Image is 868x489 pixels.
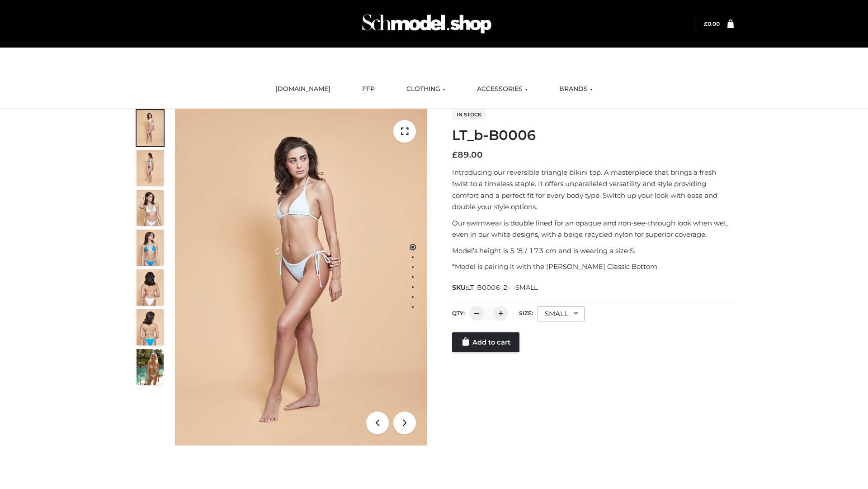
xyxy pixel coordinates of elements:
img: Schmodel Admin 964 [359,6,495,42]
a: £0.00 [704,20,720,27]
span: In stock [452,109,486,120]
span: LT_B0006_2-_-SMALL [467,283,538,292]
img: Arieltop_CloudNine_AzureSky2.jpg [137,349,164,385]
p: *Model is pairing it with the [PERSON_NAME] Classic Bottom [452,261,734,273]
img: ArielClassicBikiniTop_CloudNine_AzureSky_OW114ECO_1-scaled.jpg [137,110,164,146]
span: £ [704,20,708,27]
p: Model’s height is 5 ‘8 / 173 cm and is wearing a size S. [452,245,734,257]
a: Add to cart [452,332,519,352]
a: [DOMAIN_NAME] [269,79,337,99]
bdi: 0.00 [704,20,720,27]
img: ArielClassicBikiniTop_CloudNine_AzureSky_OW114ECO_8-scaled.jpg [137,309,164,345]
label: Size: [519,310,533,316]
a: BRANDS [552,79,599,99]
a: ACCESSORIES [470,79,534,99]
p: Introducing our reversible triangle bikini top. A masterpiece that brings a fresh twist to a time... [452,167,734,213]
bdi: 89.00 [452,150,483,160]
span: SKU: [452,282,538,293]
img: ArielClassicBikiniTop_CloudNine_AzureSky_OW114ECO_3-scaled.jpg [137,190,164,226]
img: ArielClassicBikiniTop_CloudNine_AzureSky_OW114ECO_1 [175,109,427,446]
img: ArielClassicBikiniTop_CloudNine_AzureSky_OW114ECO_2-scaled.jpg [137,150,164,186]
div: SMALL [538,306,585,321]
h1: LT_b-B0006 [452,127,734,144]
label: QTY: [452,310,465,316]
img: ArielClassicBikiniTop_CloudNine_AzureSky_OW114ECO_4-scaled.jpg [137,230,164,266]
a: FFP [355,79,382,99]
span: £ [452,150,458,160]
a: CLOTHING [400,79,452,99]
p: Our swimwear is double lined for an opaque and non-see-through look when wet, even in our white d... [452,217,734,240]
img: ArielClassicBikiniTop_CloudNine_AzureSky_OW114ECO_7-scaled.jpg [137,269,164,306]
